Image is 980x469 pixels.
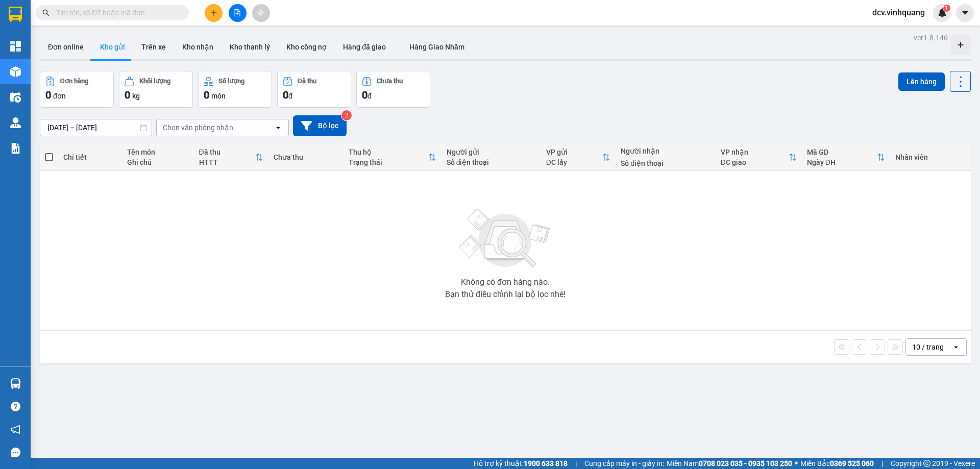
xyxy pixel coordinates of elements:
span: 0 [125,89,130,101]
svg: open [274,124,282,132]
div: Số điện thoại [621,159,710,167]
span: dcv.vinhquang [864,6,933,19]
div: Trạng thái [349,158,428,166]
div: Mã GD [807,148,877,156]
sup: 2 [341,110,352,120]
span: | [881,458,883,469]
img: warehouse-icon [10,378,21,389]
span: đ [288,92,292,100]
img: svg+xml;base64,PHN2ZyBjbGFzcz0ibGlzdC1wbHVnX19zdmciIHhtbG5zPSJodHRwOi8vd3d3LnczLm9yZy8yMDAwL3N2Zy... [454,203,556,274]
span: search [42,9,50,16]
button: Kho nhận [174,35,222,59]
img: icon-new-feature [938,8,947,17]
div: Số điện thoại [447,158,536,166]
div: Tên món [127,148,189,156]
span: đơn [53,92,66,100]
button: Chưa thu0đ [356,71,430,108]
button: Bộ lọc [293,115,347,136]
button: Kho gửi [92,35,133,59]
img: warehouse-icon [10,92,21,103]
strong: 1900 633 818 [524,459,568,467]
span: aim [257,9,264,16]
span: file-add [234,9,241,16]
div: 10 / trang [912,342,944,352]
button: Số lượng0món [198,71,272,108]
div: Tạo kho hàng mới [950,35,971,55]
div: ĐC lấy [546,158,603,166]
span: Miền Nam [667,458,792,469]
strong: 0369 525 060 [830,459,874,467]
svg: open [952,343,960,351]
span: plus [210,9,217,16]
div: Đơn hàng [60,78,88,85]
span: Miền Bắc [800,458,874,469]
div: Người gửi [447,148,536,156]
button: caret-down [956,4,974,22]
div: HTTT [199,158,256,166]
button: Đã thu0đ [277,71,351,108]
span: 1 [945,5,948,12]
img: dashboard-icon [10,41,21,52]
div: Chưa thu [377,78,403,85]
span: Hàng Giao Nhầm [409,43,464,51]
span: 0 [204,89,209,101]
div: VP gửi [546,148,603,156]
div: Người nhận [621,147,710,155]
span: | [575,458,577,469]
img: solution-icon [10,143,21,154]
span: Cung cấp máy in - giấy in: [584,458,664,469]
button: file-add [229,4,247,22]
div: Đã thu [298,78,316,85]
span: copyright [923,460,930,467]
div: ver 1.8.146 [914,32,948,43]
div: VP nhận [721,148,789,156]
span: 0 [362,89,367,101]
input: Tìm tên, số ĐT hoặc mã đơn [56,7,177,18]
span: kg [132,92,140,100]
button: Kho công nợ [278,35,335,59]
button: Đơn hàng0đơn [40,71,114,108]
span: ⚪️ [795,461,798,465]
button: Khối lượng0kg [119,71,193,108]
strong: 0708 023 035 - 0935 103 250 [699,459,792,467]
div: ĐC giao [721,158,789,166]
sup: 1 [943,5,950,12]
input: Select a date range. [40,119,152,136]
div: Bạn thử điều chỉnh lại bộ lọc nhé! [445,290,566,299]
span: caret-down [961,8,970,17]
th: Toggle SortBy [344,144,442,171]
span: message [11,448,20,457]
span: notification [11,425,20,434]
span: question-circle [11,402,20,411]
button: Hàng đã giao [335,35,394,59]
div: Ngày ĐH [807,158,877,166]
div: Khối lượng [139,78,170,85]
div: Thu hộ [349,148,428,156]
img: logo-vxr [9,7,22,22]
div: Không có đơn hàng nào. [461,278,550,286]
th: Toggle SortBy [716,144,802,171]
button: Đơn online [40,35,92,59]
div: Chưa thu [274,153,338,161]
button: Lên hàng [898,72,945,91]
span: đ [367,92,372,100]
div: Chi tiết [63,153,116,161]
span: 0 [283,89,288,101]
th: Toggle SortBy [541,144,616,171]
div: Đã thu [199,148,256,156]
button: plus [205,4,223,22]
th: Toggle SortBy [802,144,890,171]
img: warehouse-icon [10,66,21,77]
div: Chọn văn phòng nhận [163,122,233,133]
span: 0 [45,89,51,101]
th: Toggle SortBy [194,144,269,171]
button: Trên xe [133,35,174,59]
div: Ghi chú [127,158,189,166]
button: aim [252,4,270,22]
img: warehouse-icon [10,117,21,128]
div: Số lượng [218,78,244,85]
button: Kho thanh lý [222,35,278,59]
span: Hỗ trợ kỹ thuật: [474,458,568,469]
div: Nhân viên [895,153,966,161]
span: món [211,92,226,100]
